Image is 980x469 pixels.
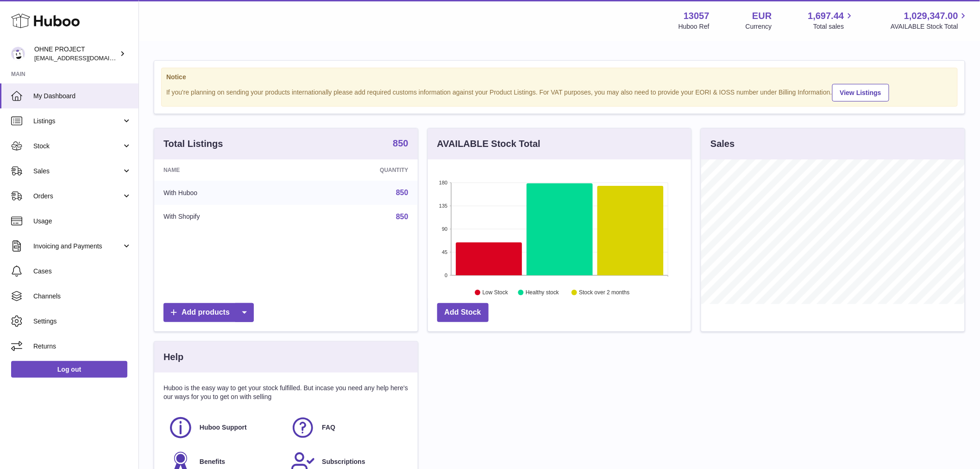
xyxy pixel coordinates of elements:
[34,54,136,62] span: [EMAIL_ADDRESS][DOMAIN_NAME]
[808,10,855,31] a: 1,697.44 Total sales
[678,22,710,31] div: Huboo Ref
[166,82,953,101] div: If you're planning on sending your products internationally please add required customs informati...
[322,457,365,466] span: Subscriptions
[439,203,447,209] text: 135
[163,384,408,401] p: Huboo is the easy way to get your stock fulfilled. But incase you need any help here's our ways f...
[290,415,403,440] a: FAQ
[33,142,122,151] span: Stock
[33,217,132,226] span: Usage
[154,205,296,229] td: With Shopify
[710,138,735,150] h3: Sales
[439,180,447,185] text: 180
[33,192,122,201] span: Orders
[34,45,118,63] div: OHNE PROJECT
[483,290,509,296] text: Low Stock
[396,213,408,221] a: 850
[166,73,953,82] strong: Notice
[33,267,132,276] span: Cases
[579,290,629,296] text: Stock over 2 months
[11,47,25,61] img: internalAdmin-13057@internal.huboo.com
[808,10,844,22] span: 1,697.44
[891,22,969,31] span: AVAILABLE Stock Total
[746,22,772,31] div: Currency
[393,139,408,148] strong: 850
[33,317,132,326] span: Settings
[33,342,132,351] span: Returns
[813,22,854,31] span: Total sales
[322,423,335,432] span: FAQ
[904,10,958,22] span: 1,029,347.00
[163,351,183,363] h3: Help
[168,415,281,440] a: Huboo Support
[752,10,772,22] strong: EUR
[154,159,296,181] th: Name
[393,139,408,150] a: 850
[33,167,122,176] span: Sales
[11,361,127,378] a: Log out
[396,189,408,196] a: 850
[33,242,122,251] span: Invoicing and Payments
[154,181,296,205] td: With Huboo
[442,226,447,232] text: 90
[832,84,889,101] a: View Listings
[33,92,132,101] span: My Dashboard
[526,290,559,296] text: Healthy stock
[200,457,225,466] span: Benefits
[684,10,710,22] strong: 13057
[437,138,540,150] h3: AVAILABLE Stock Total
[33,292,132,301] span: Channels
[296,159,418,181] th: Quantity
[163,303,254,322] a: Add products
[891,10,969,31] a: 1,029,347.00 AVAILABLE Stock Total
[200,423,247,432] span: Huboo Support
[163,138,223,150] h3: Total Listings
[437,303,489,322] a: Add Stock
[33,117,122,126] span: Listings
[445,273,447,278] text: 0
[442,249,447,255] text: 45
